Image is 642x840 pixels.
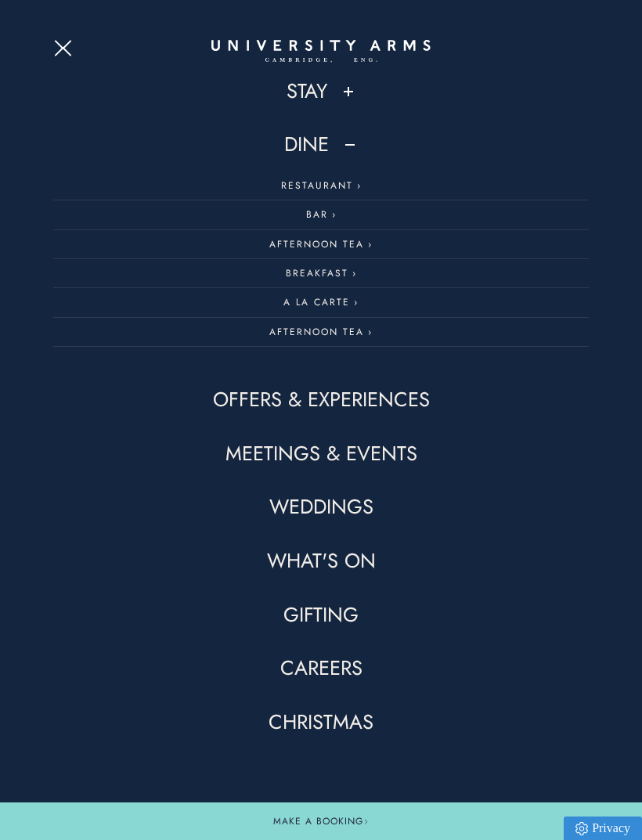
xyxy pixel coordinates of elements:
img: Privacy [575,822,588,835]
button: Open Menu [53,39,77,52]
a: Meetings & Events [225,441,417,467]
a: A La Carte [53,288,588,317]
a: Home [211,40,431,63]
a: Careers [280,655,362,682]
a: Offers & Experiences [213,387,430,413]
a: What's On [267,548,376,575]
img: Arrow icon [363,819,369,824]
a: Gifting [283,602,359,629]
a: Privacy [564,817,642,840]
a: Afternoon Tea [53,318,588,347]
a: Afternoon Tea [53,230,588,259]
a: Dine [284,132,329,158]
a: Breakfast [53,259,588,288]
button: Show/Hide Child Menu [341,84,356,99]
span: Make a Booking [273,814,369,828]
a: Christmas [269,709,373,736]
a: Bar [53,200,588,229]
button: Show/Hide Child Menu [342,137,358,153]
a: Stay [287,78,327,105]
a: Restaurant [53,171,588,200]
a: Weddings [269,494,373,521]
